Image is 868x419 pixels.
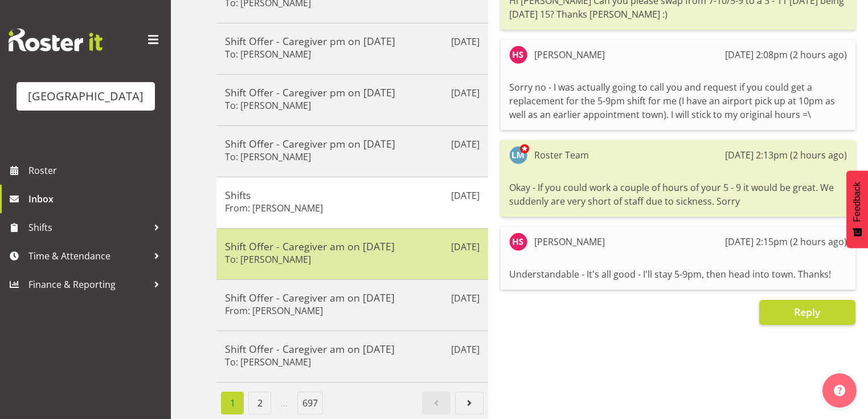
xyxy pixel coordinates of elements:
p: [DATE] [451,189,480,202]
p: [DATE] [451,137,480,151]
h6: To: [PERSON_NAME] [225,48,311,60]
div: [GEOGRAPHIC_DATA] [28,88,144,105]
div: [PERSON_NAME] [534,48,605,62]
div: Roster Team [534,148,589,162]
h5: Shift Offer - Caregiver pm on [DATE] [225,137,480,150]
h5: Shift Offer - Caregiver am on [DATE] [225,240,480,253]
button: Reply [759,300,855,325]
h5: Shift Offer - Caregiver pm on [DATE] [225,86,480,99]
h6: From: [PERSON_NAME] [225,305,323,316]
img: Rosterit website logo [9,29,103,51]
div: [DATE] 2:08pm (2 hours ago) [725,48,847,62]
span: Shifts [28,219,148,236]
h6: To: [PERSON_NAME] [225,356,311,368]
p: [DATE] [451,291,480,305]
h5: Shift Offer - Caregiver pm on [DATE] [225,35,480,47]
p: [DATE] [451,86,480,100]
div: Sorry no - I was actually going to call you and request if you could get a replacement for the 5-... [509,78,847,124]
p: [DATE] [451,35,480,48]
div: [PERSON_NAME] [534,235,605,249]
span: Roster [28,162,165,179]
button: Feedback - Show survey [846,170,868,248]
span: Time & Attendance [28,247,148,265]
a: Page 697. [297,392,323,414]
div: [DATE] 2:13pm (2 hours ago) [725,148,847,162]
img: heidi-swierczynski10298.jpg [509,46,527,64]
h6: To: [PERSON_NAME] [225,151,311,162]
span: Inbox [28,190,165,208]
h6: To: [PERSON_NAME] [225,100,311,111]
img: help-xxl-2.png [834,385,845,396]
h5: Shift Offer - Caregiver am on [DATE] [225,291,480,304]
h5: Shift Offer - Caregiver am on [DATE] [225,343,480,355]
div: [DATE] 2:15pm (2 hours ago) [725,235,847,249]
div: Understandable - It's all good - I'll stay 5-9pm, then head into town. Thanks! [509,265,847,284]
img: heidi-swierczynski10298.jpg [509,233,527,251]
h5: Shifts [225,189,480,201]
p: [DATE] [451,343,480,356]
h6: To: [PERSON_NAME] [225,254,311,265]
p: [DATE] [451,240,480,254]
a: Next page [455,392,484,414]
a: Page 2. [248,392,271,414]
span: Finance & Reporting [28,276,148,293]
h6: From: [PERSON_NAME] [225,202,323,214]
span: Reply [794,305,820,319]
div: Okay - If you could work a couple of hours of your 5 - 9 it would be great. We suddenly are very ... [509,178,847,211]
span: Feedback [852,182,862,222]
img: lesley-mckenzie127.jpg [509,146,527,164]
a: Previous page [422,392,451,414]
